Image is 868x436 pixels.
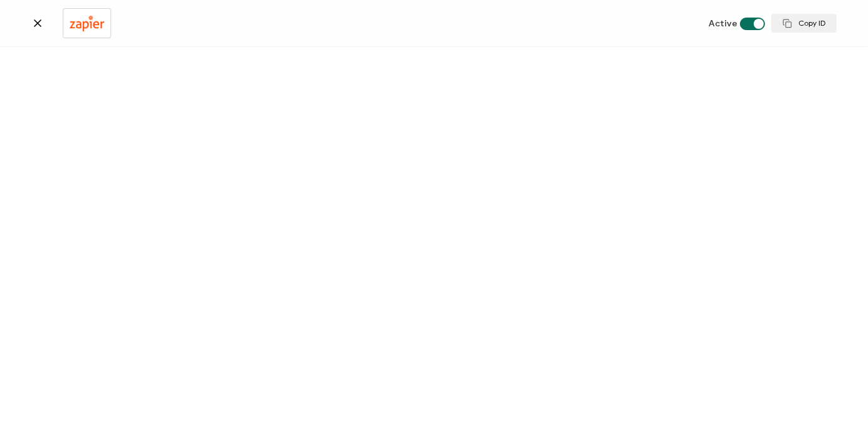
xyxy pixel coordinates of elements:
img: zapier.png [70,16,104,31]
span: Copy ID [783,19,825,28]
button: Copy ID [771,14,837,33]
span: Active [709,18,737,29]
iframe: Chat Widget [659,294,868,436]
